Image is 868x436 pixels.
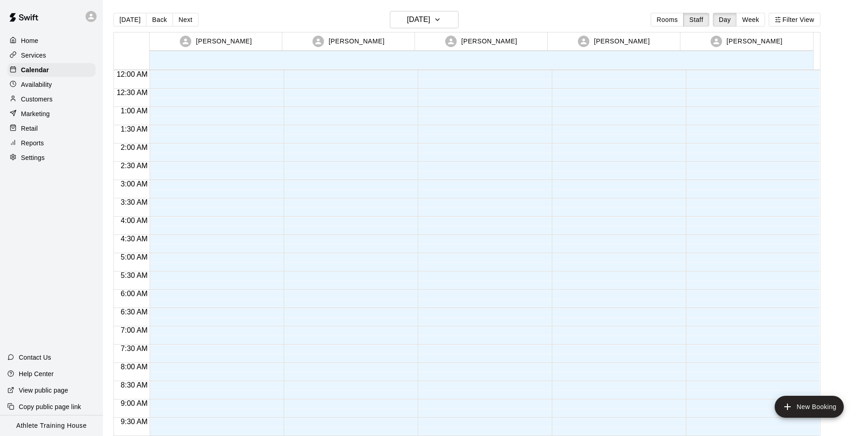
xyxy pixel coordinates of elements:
p: Marketing [21,109,50,118]
span: 8:00 AM [119,363,150,371]
p: Customers [21,95,53,104]
p: Home [21,36,38,45]
p: Contact Us [19,353,51,362]
span: 7:30 AM [119,345,150,352]
span: 1:00 AM [119,107,150,115]
a: Settings [7,151,96,165]
span: 12:00 AM [114,70,150,78]
p: Reports [21,138,44,148]
p: [PERSON_NAME] [727,37,782,46]
a: Availability [7,78,96,91]
p: Retail [21,124,38,133]
a: Customers [7,92,96,106]
p: Calendar [21,65,49,74]
span: 8:30 AM [119,381,150,389]
a: Services [7,48,96,62]
p: [PERSON_NAME] [461,37,517,46]
button: add [775,396,844,418]
a: Home [7,34,96,48]
span: 9:30 AM [119,418,150,425]
button: Next [173,13,198,27]
span: 9:00 AM [119,399,150,407]
a: Reports [7,136,96,150]
span: 12:30 AM [114,89,150,96]
span: 4:30 AM [119,235,150,243]
a: Retail [7,122,96,135]
p: [PERSON_NAME] [329,37,384,46]
button: Day [713,13,737,27]
p: Help Center [19,369,54,378]
span: 5:30 AM [119,271,150,279]
button: [DATE] [390,11,458,28]
button: Staff [683,13,709,27]
button: Week [736,13,765,27]
button: Rooms [651,13,684,27]
h6: [DATE] [407,13,430,26]
span: 3:30 AM [119,198,150,206]
p: View public page [19,386,68,395]
a: Marketing [7,107,96,121]
span: 7:00 AM [119,326,150,334]
span: 4:00 AM [119,217,150,224]
span: 6:00 AM [119,290,150,298]
button: Back [146,13,173,27]
button: [DATE] [113,13,146,27]
button: Filter View [769,13,820,27]
p: [PERSON_NAME] [594,37,650,46]
p: Athlete Training House [16,421,87,431]
span: 1:30 AM [119,125,150,133]
span: 2:00 AM [119,144,150,151]
p: Services [21,51,46,60]
span: 3:00 AM [119,180,150,188]
span: 6:30 AM [119,308,150,316]
p: Availability [21,80,52,89]
a: Calendar [7,63,96,77]
span: 5:00 AM [119,253,150,261]
p: Copy public page link [19,402,81,411]
p: Settings [21,153,45,162]
span: 2:30 AM [119,162,150,170]
p: [PERSON_NAME] [196,37,252,46]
